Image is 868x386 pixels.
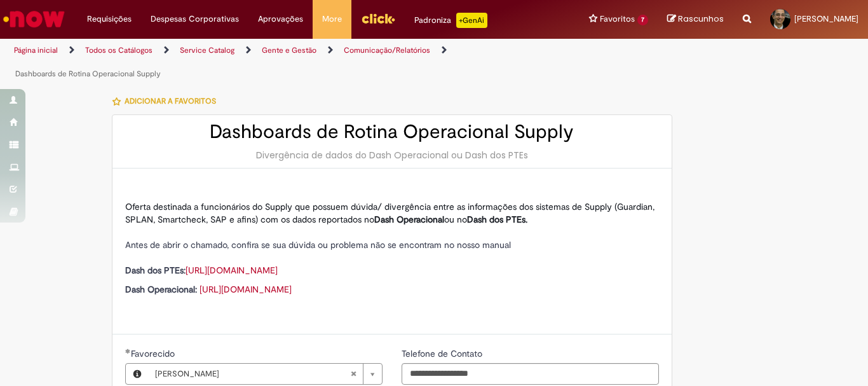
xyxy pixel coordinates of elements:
[402,348,485,359] span: Telefone de Contato
[125,348,131,354] span: Obrigatório Preenchido
[414,13,487,28] div: Padroniza
[112,88,223,114] button: Adicionar a Favoritos
[344,364,363,384] abbr: Limpar campo Favorecido
[322,13,342,25] span: More
[87,13,132,25] span: Requisições
[14,45,58,55] a: Página inicial
[794,13,858,24] span: [PERSON_NAME]
[1,6,67,32] img: ServiceNow
[456,13,487,28] p: +GenAi
[678,13,724,25] span: Rascunhos
[180,45,234,55] a: Service Catalog
[125,96,216,106] span: Adicionar a Favoritos
[151,13,239,25] span: Despesas Corporativas
[374,214,444,225] strong: Dash Operacional
[125,284,197,295] strong: Dash Operacional:
[125,201,654,225] span: Oferta destinada a funcionários do Supply que possuem dúvida/ divergência entre as informações do...
[125,121,659,142] h2: Dashboards de Rotina Operacional Supply
[15,69,161,79] a: Dashboards de Rotina Operacional Supply
[131,348,177,359] span: Favorecido, Anderson Ferreira Da Silva
[126,364,149,384] button: Favorecido, Visualizar este registro Anderson Ferreira Da Silva
[125,265,186,276] strong: Dash dos PTEs:
[149,364,382,384] a: [PERSON_NAME]Limpar campo Favorecido
[186,265,278,276] a: [URL][DOMAIN_NAME]
[200,284,292,295] a: [URL][DOMAIN_NAME]
[361,9,395,28] img: click_logo_yellow_360x200.png
[402,363,659,385] input: Telefone de Contato
[125,149,659,162] div: Divergência de dados do Dash Operacional ou Dash dos PTEs
[667,13,724,25] a: Rascunhos
[10,39,569,86] ul: Trilhas de página
[344,45,430,55] a: Comunicação/Relatórios
[467,214,527,225] strong: Dash dos PTEs.
[600,13,635,25] span: Favoritos
[637,15,648,25] span: 7
[125,239,511,251] span: Antes de abrir o chamado, confira se sua dúvida ou problema não se encontram no nosso manual
[85,45,153,55] a: Todos os Catálogos
[262,45,316,55] a: Gente e Gestão
[155,364,350,384] span: [PERSON_NAME]
[258,13,303,25] span: Aprovações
